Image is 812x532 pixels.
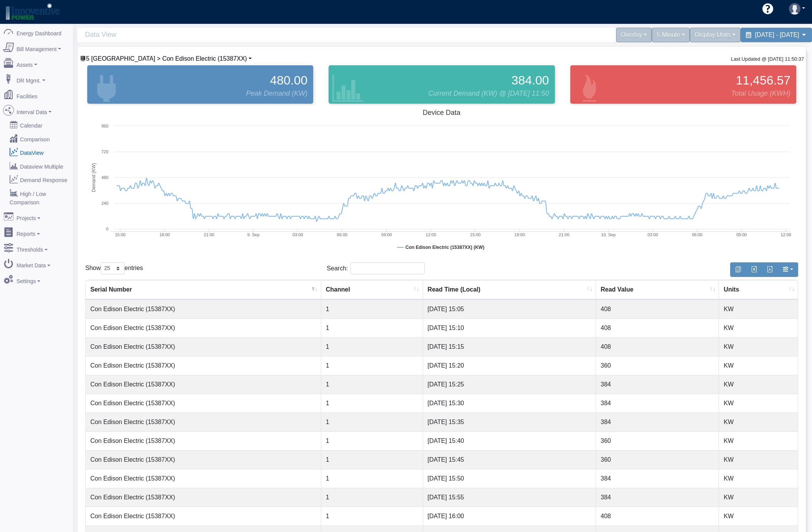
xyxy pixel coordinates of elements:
text: 09:00 [381,232,392,237]
td: [DATE] 15:45 [423,450,596,469]
td: Con Edison Electric (15387XX) [86,413,321,431]
span: Device List [86,55,247,62]
td: 384 [596,488,719,507]
text: 03:00 [292,232,303,237]
td: KW [719,375,798,394]
div: 5 Minute [652,28,690,42]
td: 1 [321,394,423,413]
td: 1 [321,300,423,318]
td: Con Edison Electric (15387XX) [86,375,321,394]
td: 1 [321,356,423,375]
td: 360 [596,450,719,469]
td: [DATE] 16:00 [423,507,596,525]
span: Data View [85,28,446,42]
tspan: 10. Sep [601,232,616,237]
td: 360 [596,356,719,375]
td: KW [719,431,798,450]
text: 12:00 [780,232,791,237]
td: Con Edison Electric (15387XX) [86,337,321,356]
td: [DATE] 15:50 [423,469,596,488]
span: 11,456.57 [736,71,790,89]
td: KW [719,450,798,469]
small: Last Updated @ [DATE] 11:50:37 [731,56,804,62]
text: 09:00 [736,232,747,237]
td: Con Edison Electric (15387XX) [86,469,321,488]
th: Serial Number : activate to sort column descending [86,280,321,300]
td: 1 [321,431,423,450]
td: 384 [596,469,719,488]
text: 15:00 [470,232,481,237]
td: 1 [321,450,423,469]
span: 480.00 [270,71,307,89]
td: KW [719,507,798,525]
td: KW [719,318,798,337]
td: [DATE] 15:10 [423,318,596,337]
th: Read Value : activate to sort column ascending [596,280,719,300]
td: Con Edison Electric (15387XX) [86,507,321,525]
tspan: Con Edison Electric (15387XX) (KW) [405,245,484,250]
span: 384.00 [511,71,549,89]
td: 384 [596,413,719,431]
td: KW [719,300,798,318]
td: 1 [321,337,423,356]
button: Copy to clipboard [730,262,746,277]
text: 03:00 [648,232,658,237]
td: 1 [321,318,423,337]
td: KW [719,394,798,413]
label: Show entries [85,262,143,274]
img: user-3.svg [789,3,800,15]
td: Con Edison Electric (15387XX) [86,318,321,337]
text: 480 [101,175,108,180]
td: 1 [321,469,423,488]
span: Peak Demand (KW) [246,88,307,99]
span: [DATE] - [DATE] [755,31,799,38]
td: Con Edison Electric (15387XX) [86,300,321,318]
text: 240 [101,201,108,206]
select: Showentries [101,262,125,274]
td: [DATE] 15:40 [423,431,596,450]
span: Current Demand (KW) @ [DATE] 11:50 [428,88,549,99]
td: KW [719,413,798,431]
div: Overlay [616,28,652,42]
td: 384 [596,394,719,413]
td: KW [719,488,798,507]
span: Total Usage (KWH) [731,88,790,99]
tspan: Device Data [423,109,461,116]
td: 1 [321,507,423,525]
td: Con Edison Electric (15387XX) [86,431,321,450]
td: KW [719,356,798,375]
text: 06:00 [337,232,348,237]
td: 1 [321,488,423,507]
button: Show/Hide Columns [777,262,798,277]
th: Read Time (Local) : activate to sort column ascending [423,280,596,300]
text: 21:00 [559,232,570,237]
tspan: Demand (KW) [91,163,96,192]
button: Generate PDF [762,262,778,277]
text: 12:00 [426,232,437,237]
td: Con Edison Electric (15387XX) [86,394,321,413]
td: 408 [596,300,719,318]
div: Display Units [690,28,740,42]
td: 1 [321,413,423,431]
text: 06:00 [692,232,702,237]
td: 384 [596,375,719,394]
td: [DATE] 15:20 [423,356,596,375]
input: Search: [350,262,425,274]
td: KW [719,337,798,356]
text: 21:00 [204,232,214,237]
button: Export to Excel [746,262,762,277]
td: [DATE] 15:35 [423,413,596,431]
a: 5 [GEOGRAPHIC_DATA] > Con Edison Electric (15387XX) [80,55,252,62]
text: 18:00 [159,232,170,237]
td: 1 [321,375,423,394]
tspan: 9. Sep [247,232,260,237]
td: [DATE] 15:30 [423,394,596,413]
td: [DATE] 15:05 [423,300,596,318]
td: Con Edison Electric (15387XX) [86,356,321,375]
td: Con Edison Electric (15387XX) [86,488,321,507]
text: 15:00 [115,232,126,237]
td: 360 [596,431,719,450]
text: 960 [101,124,108,128]
text: 0 [106,227,108,231]
text: 720 [101,149,108,154]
